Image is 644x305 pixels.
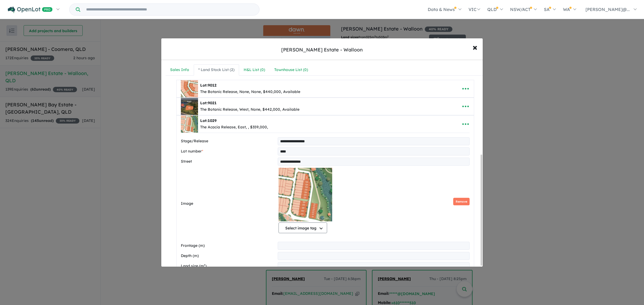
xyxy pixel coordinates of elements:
label: Stage/Release [181,138,276,144]
label: Frontage (m) [181,243,276,249]
input: Try estate name, suburb, builder or developer [81,4,258,15]
b: Lot: [200,83,217,88]
span: [PERSON_NAME]@... [586,7,630,12]
label: Image [181,200,276,207]
img: 2Q== [279,168,332,221]
img: 2Q== [181,116,198,133]
img: Dawn%20Estate%20-%20Walloon%20-%20Lot%209021___1759384185.jpg [181,98,198,115]
button: Remove [453,198,470,206]
div: Sales Info [170,67,189,73]
b: Lot: [200,101,217,105]
div: The Acacia Release, East, , $359,000, [200,124,268,131]
div: The Botanic Release, West, None, $442,000, Available [200,106,299,113]
button: Select image tag [279,222,327,233]
b: Lot: [200,118,217,123]
div: Townhouse List ( 0 ) [274,67,308,73]
span: 9021 [208,101,217,105]
img: Dawn%20Estate%20-%20Walloon%20-%20Lot%209012___1757639598.jpg [181,80,198,97]
label: Land size (m²) [181,263,276,269]
span: × [473,41,477,53]
label: Street [181,158,276,165]
div: The Botanic Release, None, None, $440,000, Available [200,89,300,95]
div: * Land Stock List ( 2 ) [198,67,235,73]
label: Lot number [181,148,276,155]
span: 9012 [208,83,217,88]
div: H&L List ( 0 ) [244,67,265,73]
div: [PERSON_NAME] Estate - Walloon [281,46,363,53]
span: 1029 [208,118,217,123]
img: Openlot PRO Logo White [8,6,53,13]
label: Depth (m) [181,253,276,259]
